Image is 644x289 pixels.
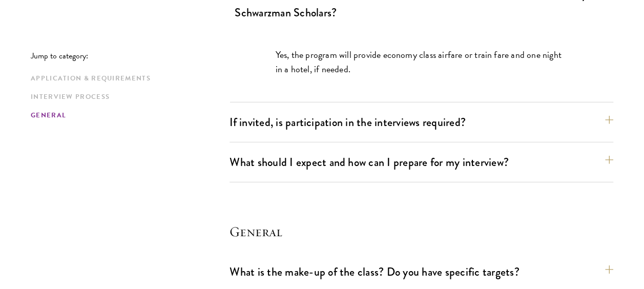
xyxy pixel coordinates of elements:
[31,92,223,102] a: Interview Process
[230,111,613,134] button: If invited, is participation in the interviews required?
[230,151,613,174] button: What should I expect and how can I prepare for my interview?
[230,260,613,283] button: What is the make-up of the class? Do you have specific targets?
[230,223,613,240] h4: General
[31,110,223,121] a: General
[31,51,230,60] p: Jump to category:
[276,48,568,76] p: Yes, the program will provide economy class airfare or train fare and one night in a hotel, if ne...
[31,73,223,84] a: Application & Requirements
